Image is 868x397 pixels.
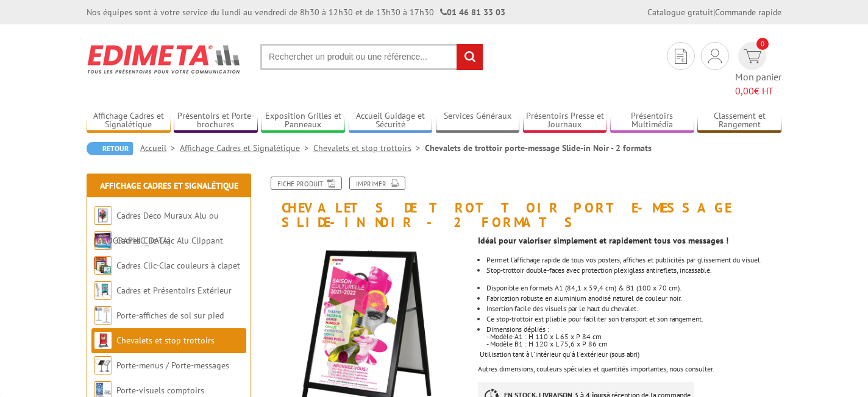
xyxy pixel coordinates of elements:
[457,44,483,70] input: rechercher
[486,333,781,340] div: - Modèle A1 : H 110 x L 65 x P 84 cm
[486,256,781,264] li: Permet l’affichage rapide de tous vos posters, affiches et publicités par glissement du visuel.
[647,6,781,18] div: |
[100,180,238,191] a: Affichage Cadres et Signalétique
[715,7,781,18] a: Commande rapide
[116,310,224,321] a: Porte-affiches de sol sur pied
[116,385,204,396] a: Porte-visuels comptoirs
[425,142,652,154] li: Chevalets de trottoir porte-message Slide-in Noir - 2 formats
[94,356,112,374] img: Porte-menus / Porte-messages
[440,7,505,18] strong: 01 46 81 33 03
[708,49,722,63] img: devis rapide
[87,111,171,131] a: Affichage Cadres et Signalétique
[478,365,781,373] div: Autres dimensions, couleurs spéciales et quantités importantes, nous consulter.
[756,38,769,50] span: 0
[697,111,781,131] a: Classement et Rangement
[744,49,761,63] img: devis rapide
[254,177,791,230] h1: Chevalets de trottoir porte-message Slide-in Noir - 2 formats
[735,42,781,98] a: devis rapide 0 Mon panier 0,00€ HT
[116,235,223,246] a: Cadres Clic-Clac Alu Clippant
[523,111,607,131] a: Présentoirs Presse et Journaux
[486,284,781,292] li: Disponible en formats A1 (84,1 x 59,4 cm) & B1 (100 x 70 cm).
[94,306,112,325] img: Porte-affiches de sol sur pied
[486,295,781,302] li: Fabrication robuste en aluminium anodisé naturel de couleur noir.
[116,285,232,296] a: Cadres et Présentoirs Extérieur
[94,256,112,275] img: Cadres Clic-Clac couleurs à clapet
[735,70,781,98] span: Mon panier
[486,315,781,323] li: Ce stop-trottoir est pliable pour faciliter son transport et son rangement.
[486,326,781,333] div: Dimensions dépliés :
[610,111,694,131] a: Présentoirs Multimédia
[94,210,219,246] a: Cadres Deco Muraux Alu ou [GEOGRAPHIC_DATA]
[94,206,112,225] img: Cadres Deco Muraux Alu ou Bois
[486,267,781,274] p: Stop-trottoir double-faces avec protection plexiglass antireflets, incassable.
[436,111,520,131] a: Services Généraux
[87,6,505,18] div: Nos équipes sont à votre service du lundi au vendredi de 8h30 à 12h30 et de 13h30 à 17h30
[486,305,781,312] li: Insertion facile des visuels par le haut du chevalet.
[313,142,425,153] a: Chevalets et stop trottoirs
[478,235,728,246] strong: Idéal pour valoriser simplement et rapidement tous vos messages !
[94,331,112,350] img: Chevalets et stop trottoirs
[647,7,713,18] a: Catalogue gratuit
[349,177,405,190] a: Imprimer
[180,142,313,153] a: Affichage Cadres et Signalétique
[480,350,639,359] span: Utilisation tant à l'intérieur qu'à l'extérieur (sous abri)
[675,49,687,64] img: devis rapide
[735,84,781,98] span: € HT
[261,111,345,131] a: Exposition Grilles et Panneaux
[94,281,112,300] img: Cadres et Présentoirs Extérieur
[116,360,229,371] a: Porte-menus / Porte-messages
[271,177,342,190] a: Fiche produit
[260,44,483,70] input: Rechercher un produit ou une référence...
[735,85,754,97] span: 0,00
[174,111,258,131] a: Présentoirs et Porte-brochures
[349,111,433,131] a: Accueil Guidage et Sécurité
[87,142,133,155] a: Retour
[87,37,242,82] img: Edimeta
[140,142,180,153] a: Accueil
[116,260,240,271] a: Cadres Clic-Clac couleurs à clapet
[486,340,781,348] div: - Modèle B1 : H 120 x L 75,6 x P 86 cm
[116,335,215,346] a: Chevalets et stop trottoirs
